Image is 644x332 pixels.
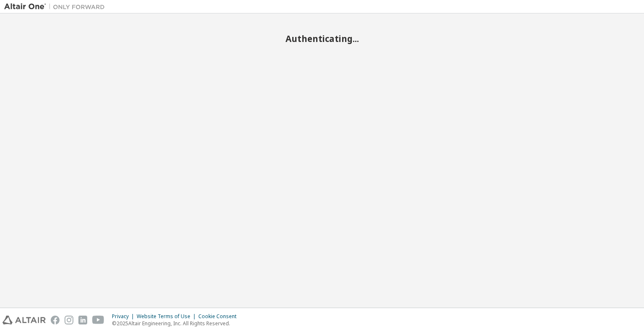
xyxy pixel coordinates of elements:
[3,316,46,324] img: altair_logo.svg
[65,316,73,324] img: instagram.svg
[112,320,241,327] p: © 2025 Altair Engineering, Inc. All Rights Reserved.
[51,316,60,324] img: facebook.svg
[78,316,87,324] img: linkedin.svg
[112,313,137,320] div: Privacy
[4,33,640,44] h2: Authenticating...
[4,3,109,11] img: Altair One
[92,316,104,324] img: youtube.svg
[137,313,198,320] div: Website Terms of Use
[198,313,241,320] div: Cookie Consent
